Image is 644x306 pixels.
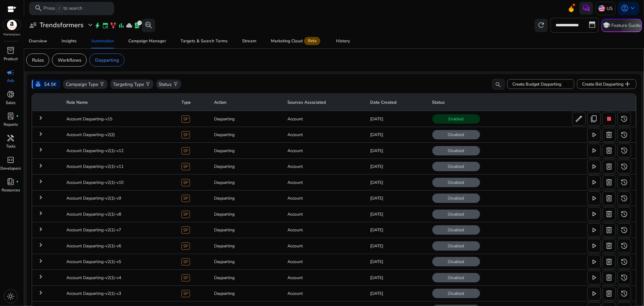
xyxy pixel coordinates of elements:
button: refresh [535,19,548,32]
td: Dayparting [209,270,283,285]
span: delete [605,242,613,250]
button: play_arrow [587,239,601,253]
div: Insights [62,39,77,43]
span: Create Budget Dayparting [512,80,569,88]
span: lab_profile [134,22,141,29]
th: Status [428,94,636,111]
span: content_copy [590,115,598,123]
td: Account Dayparting-v2(1)-v11 [62,158,177,174]
td: Account Dayparting-v2(1)-v10 [62,174,177,190]
td: Account Dayparting-v2(1)-v9 [62,190,177,206]
td: [DATE] [365,206,427,222]
p: Press to search [43,5,82,12]
span: Disabled [432,241,480,251]
span: cloud [126,22,133,29]
span: / [56,5,62,12]
button: delete [602,255,616,269]
td: [DATE] [365,111,427,127]
span: code_blocks [7,156,15,164]
td: Account [283,158,365,174]
mat-icon: keyboard_arrow_right [37,289,44,296]
img: us.svg [598,5,605,12]
button: delete [602,128,616,142]
p: Status [159,81,172,88]
td: [DATE] [365,254,427,269]
button: history [617,128,631,142]
span: SP [181,274,190,282]
button: play_arrow [587,255,601,269]
button: history [617,144,631,158]
span: play_arrow [590,163,598,171]
span: search [495,81,501,88]
button: play_arrow [587,160,601,174]
span: bar_chart [118,22,125,29]
td: Account [283,238,365,254]
span: history [620,131,628,139]
span: play_arrow [590,194,598,202]
td: [DATE] [365,190,427,206]
p: US [607,3,613,14]
td: Dayparting [209,254,283,269]
button: history [617,239,631,253]
p: Developers [1,166,21,172]
td: Dayparting [209,111,283,127]
button: content_copy [587,112,601,126]
span: lab_profile [7,112,15,120]
mat-icon: keyboard_arrow_right [37,257,44,265]
span: bolt [94,22,101,29]
td: Account Dayparting-v2(2) [62,127,177,142]
span: delete [605,290,613,298]
span: refresh [537,21,545,29]
span: Disabled [432,146,480,155]
span: history [620,194,628,202]
span: filter_alt [145,82,151,87]
span: school [602,21,610,29]
td: Account [283,174,365,190]
td: Dayparting [209,174,283,190]
div: Stream [242,39,256,43]
div: Campaign Manager [128,39,166,43]
td: Account [283,285,365,301]
p: Dayparting [95,57,119,63]
span: history [620,290,628,298]
p: Tools [6,144,15,150]
span: search_insights [145,21,152,29]
span: history [620,274,628,282]
span: search [34,4,42,12]
button: play_arrow [587,287,601,301]
span: delete [605,226,613,234]
mat-icon: keyboard_arrow_right [37,194,44,201]
span: Disabled [432,194,480,203]
td: Dayparting [209,222,283,238]
td: [DATE] [365,174,427,190]
td: Account [283,143,365,158]
mat-icon: keyboard_arrow_right [37,241,44,249]
span: SP [181,211,190,218]
span: Disabled [432,130,480,139]
th: Rule Name [62,94,177,111]
mat-icon: keyboard_arrow_right [37,178,44,185]
mat-icon: keyboard_arrow_right [37,273,44,280]
button: delete [602,191,616,205]
span: fiber_manual_record [16,181,19,183]
span: Disabled [432,289,480,298]
th: Type [177,94,210,111]
button: history [617,223,631,237]
p: Workflows [58,57,81,63]
span: SP [181,163,190,170]
td: [DATE] [365,238,427,254]
p: Ads [7,78,14,84]
span: SP [181,243,190,250]
span: delete [605,274,613,282]
td: Account [283,190,365,206]
p: Campaign Type [66,81,98,88]
span: Disabled [432,210,480,219]
span: Disabled [432,257,480,266]
span: history [620,115,628,123]
button: history [617,207,631,221]
span: play_arrow [590,242,598,250]
td: Dayparting [209,143,283,158]
span: keyboard_arrow_down [629,4,636,12]
span: history [620,210,628,218]
button: Create Bid Daypartingadd [577,79,636,89]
